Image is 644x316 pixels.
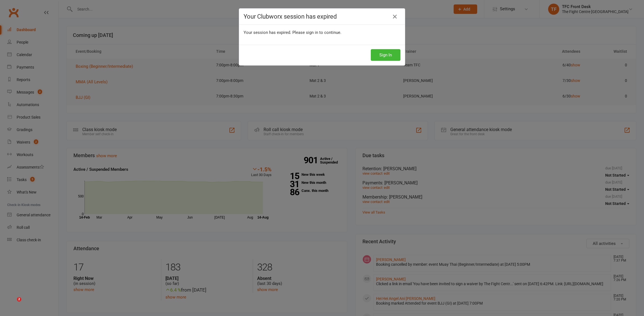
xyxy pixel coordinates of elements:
[390,12,399,21] a: Close
[244,13,400,20] h4: Your Clubworx session has expired
[17,297,21,302] span: 2
[244,30,341,35] span: Your session has expired. Please sign in to continue.
[6,297,19,310] iframe: Intercom live chat
[371,49,400,61] button: Sign In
